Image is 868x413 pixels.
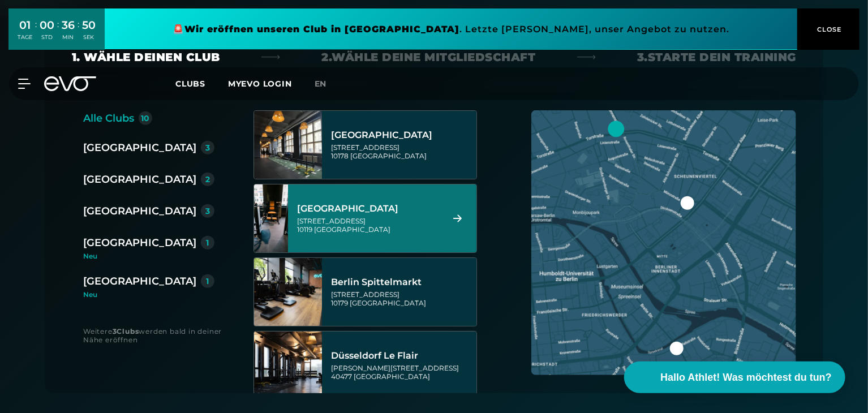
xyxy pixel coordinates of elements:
img: Berlin Alexanderplatz [254,111,322,179]
div: : [78,18,79,48]
div: 1 [207,277,209,285]
div: : [35,18,37,48]
div: 3 [205,144,210,152]
div: [GEOGRAPHIC_DATA] [331,130,473,141]
div: : [57,18,59,48]
a: Clubs [175,78,228,89]
div: 2 [205,175,210,183]
div: Berlin Spittelmarkt [331,277,473,288]
span: Clubs [175,79,205,89]
span: CLOSE [815,24,843,35]
a: en [315,78,341,91]
div: [GEOGRAPHIC_DATA] [83,171,196,187]
img: Berlin Rosenthaler Platz [237,184,305,252]
div: [STREET_ADDRESS] 10119 [GEOGRAPHIC_DATA] [297,217,439,234]
div: MIN [62,33,75,41]
div: 36 [62,17,75,33]
img: Düsseldorf Le Flair [254,332,322,399]
div: [STREET_ADDRESS] 10179 [GEOGRAPHIC_DATA] [331,290,473,307]
div: Weitere werden bald in deiner Nähe eröffnen [83,327,231,344]
img: Berlin Spittelmarkt [254,258,322,326]
div: Düsseldorf Le Flair [331,350,473,362]
span: Hallo Athlet! Was möchtest du tun? [660,370,832,385]
div: [GEOGRAPHIC_DATA] [83,140,196,156]
strong: Clubs [117,327,139,335]
div: Neu [83,253,224,260]
div: STD [40,33,54,41]
a: MYEVO LOGIN [228,79,292,89]
strong: 3 [113,327,117,335]
div: SEK [82,33,96,41]
button: CLOSE [797,8,860,50]
div: [GEOGRAPHIC_DATA] [83,235,196,251]
div: 3 [205,207,210,215]
div: 1 [207,239,209,247]
button: Hallo Athlet! Was möchtest du tun? [624,362,845,393]
div: 50 [82,17,96,33]
div: 10 [141,114,150,122]
img: map [531,110,796,375]
div: Neu [83,291,214,298]
div: [GEOGRAPHIC_DATA] [83,273,196,289]
div: [STREET_ADDRESS] 10178 [GEOGRAPHIC_DATA] [331,143,473,160]
div: TAGE [18,33,32,41]
div: [GEOGRAPHIC_DATA] [83,203,196,219]
div: [PERSON_NAME][STREET_ADDRESS] 40477 [GEOGRAPHIC_DATA] [331,364,473,381]
div: [GEOGRAPHIC_DATA] [297,203,439,214]
div: 00 [40,17,54,33]
div: Alle Clubs [83,110,134,126]
div: 01 [18,17,32,33]
span: en [315,79,327,89]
